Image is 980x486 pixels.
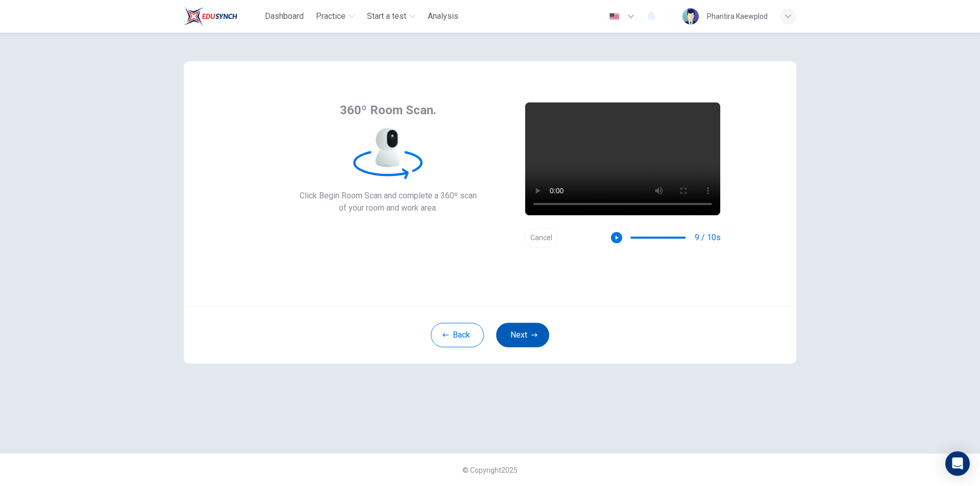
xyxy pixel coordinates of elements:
span: © Copyright 2025 [462,466,518,474]
span: Practice [316,10,346,22]
button: Analysis [424,7,462,25]
img: Profile picture [682,8,699,24]
button: Practice [312,7,359,25]
span: of your room and work area. [300,202,477,214]
img: en [608,13,621,20]
a: Train Test logo [184,6,261,27]
span: Start a test [367,10,406,22]
button: Start a test [363,7,420,25]
span: Click Begin Room Scan and complete a 360º scan [300,190,477,202]
div: Open Intercom Messenger [945,451,970,476]
span: 9 / 10s [695,232,721,244]
span: Dashboard [265,10,304,22]
span: 360º Room Scan. [340,102,436,118]
img: Train Test logo [184,6,237,27]
div: Phantira Kaewplod [707,10,768,22]
button: Next [496,323,549,347]
button: Cancel [525,228,557,248]
button: Back [431,323,484,347]
button: Dashboard [261,7,308,25]
span: Analysis [428,10,458,22]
